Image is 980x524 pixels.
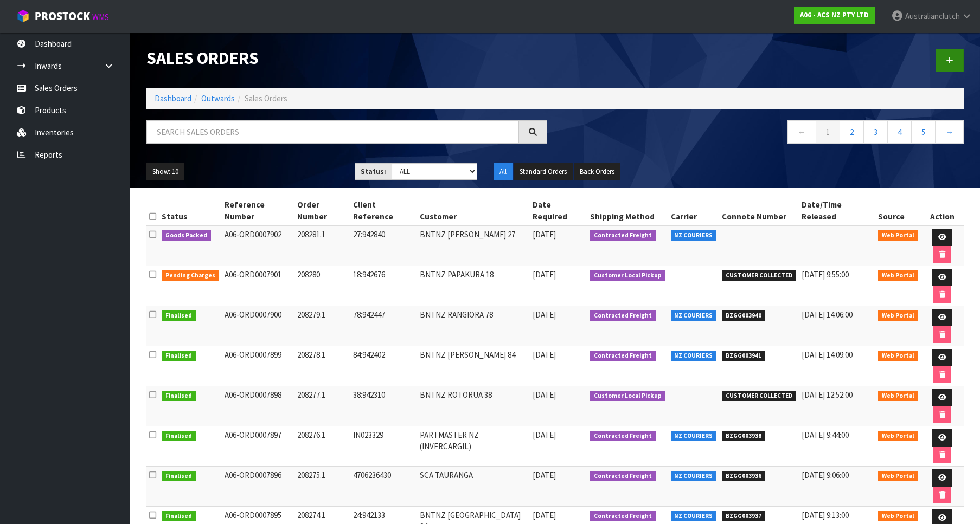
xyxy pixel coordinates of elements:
span: NZ COURIERS [671,511,717,522]
td: 78:942447 [350,306,417,346]
th: Status [159,196,222,225]
span: Web Portal [878,511,918,522]
span: Web Portal [878,351,918,361]
span: Customer Local Pickup [590,391,665,402]
td: SCA TAURANGA [417,467,530,507]
span: [DATE] 9:44:00 [802,430,849,440]
th: Customer [417,196,530,225]
span: [DATE] 14:06:00 [802,309,853,320]
span: Contracted Freight [590,230,656,241]
nav: Page navigation [563,120,964,147]
td: A06-ORD0007902 [222,225,294,266]
td: IN023329 [350,426,417,467]
span: [DATE] [533,269,556,280]
th: Client Reference [350,196,417,225]
span: Customer Local Pickup [590,270,665,281]
span: Finalised [162,431,196,442]
td: 208279.1 [294,306,350,346]
input: Search sales orders [146,120,519,144]
span: Web Portal [878,471,918,482]
th: Source [875,196,921,225]
span: ProStock [35,9,90,23]
span: [DATE] [533,510,556,520]
span: [DATE] 9:55:00 [802,269,849,280]
span: Web Portal [878,391,918,402]
span: CUSTOMER COLLECTED [722,391,796,402]
span: [DATE] [533,470,556,480]
th: Reference Number [222,196,294,225]
span: Contracted Freight [590,351,656,361]
td: 84:942402 [350,346,417,386]
button: Standard Orders [514,163,573,180]
a: 4 [887,120,912,144]
span: [DATE] [533,229,556,240]
span: [DATE] [533,430,556,440]
td: A06-ORD0007901 [222,266,294,306]
td: A06-ORD0007899 [222,346,294,386]
th: Order Number [294,196,350,225]
td: A06-ORD0007896 [222,467,294,507]
td: 208278.1 [294,346,350,386]
button: All [494,163,513,180]
td: 27:942840 [350,225,417,266]
span: NZ COURIERS [671,230,717,241]
span: [DATE] [533,309,556,320]
td: 208280 [294,266,350,306]
span: NZ COURIERS [671,351,717,361]
a: Outwards [201,93,235,103]
span: Web Portal [878,270,918,281]
strong: A06 - ACS NZ PTY LTD [800,10,869,20]
span: Contracted Freight [590,431,656,442]
span: Web Portal [878,230,918,241]
td: A06-ORD0007900 [222,306,294,346]
button: Show: 10 [146,163,184,180]
th: Date/Time Released [799,196,876,225]
span: [DATE] 14:09:00 [802,350,853,360]
span: [DATE] 9:06:00 [802,470,849,480]
span: NZ COURIERS [671,431,717,442]
span: BZGG003941 [722,351,765,361]
span: Sales Orders [245,93,287,103]
td: 208281.1 [294,225,350,266]
span: Contracted Freight [590,310,656,321]
span: Contracted Freight [590,511,656,522]
th: Shipping Method [587,196,668,225]
span: Australianclutch [905,11,960,21]
td: BNTNZ [PERSON_NAME] 27 [417,225,530,266]
a: 3 [863,120,888,144]
span: [DATE] [533,390,556,400]
span: Goods Packed [162,230,211,241]
span: BZGG003940 [722,310,765,321]
small: WMS [92,12,109,22]
th: Connote Number [719,196,799,225]
span: [DATE] 9:13:00 [802,510,849,520]
th: Action [921,196,964,225]
a: 5 [911,120,936,144]
h1: Sales Orders [146,49,547,68]
span: [DATE] 12:52:00 [802,390,853,400]
span: Web Portal [878,431,918,442]
span: Finalised [162,511,196,522]
a: Dashboard [155,93,191,103]
button: Back Orders [574,163,620,180]
span: Web Portal [878,310,918,321]
span: BZGG003938 [722,431,765,442]
td: A06-ORD0007898 [222,386,294,426]
td: BNTNZ [PERSON_NAME] 84 [417,346,530,386]
span: NZ COURIERS [671,471,717,482]
td: PARTMASTER NZ (INVERCARGIL) [417,426,530,467]
span: Finalised [162,391,196,402]
span: BZGG003936 [722,471,765,482]
span: CUSTOMER COLLECTED [722,270,796,281]
span: Finalised [162,310,196,321]
strong: Status: [361,167,386,176]
a: → [935,120,964,144]
td: 4706236430 [350,467,417,507]
span: Pending Charges [162,270,219,281]
td: BNTNZ PAPAKURA 18 [417,266,530,306]
span: Finalised [162,351,196,361]
span: NZ COURIERS [671,310,717,321]
a: 2 [840,120,864,144]
a: 1 [816,120,840,144]
td: 208276.1 [294,426,350,467]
